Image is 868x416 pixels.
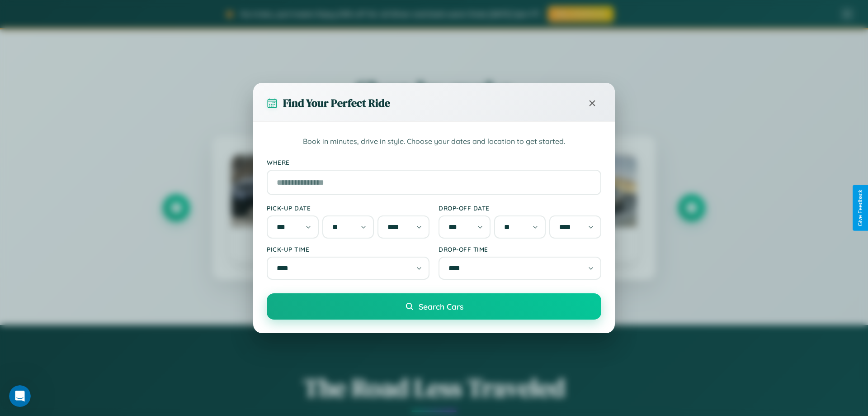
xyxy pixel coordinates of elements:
button: Search Cars [267,293,601,320]
label: Drop-off Time [439,245,601,253]
label: Pick-up Date [267,204,429,212]
p: Book in minutes, drive in style. Choose your dates and location to get started. [267,136,601,148]
label: Where [267,158,601,166]
span: Search Cars [419,301,463,311]
label: Drop-off Date [439,204,601,212]
label: Pick-up Time [267,245,429,253]
h3: Find Your Perfect Ride [283,96,390,110]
